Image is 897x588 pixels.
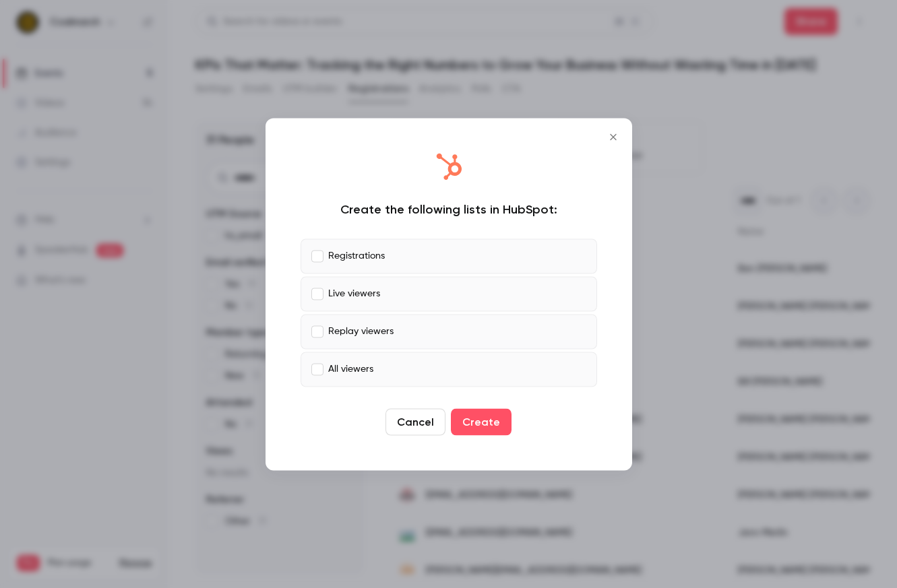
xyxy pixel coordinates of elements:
button: Close [600,123,627,150]
p: Replay viewers [328,325,394,339]
div: Create the following lists in HubSpot: [301,201,597,217]
button: Cancel [385,408,445,435]
p: Live viewers [328,287,380,301]
p: Registrations [328,249,385,263]
button: Create [451,408,512,435]
p: All viewers [328,362,373,377]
